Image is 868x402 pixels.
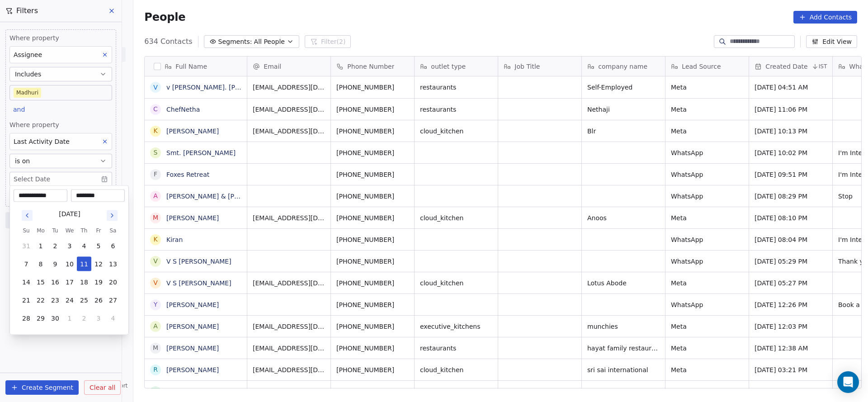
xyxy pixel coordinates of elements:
[33,293,48,307] button: 22
[91,293,106,307] button: 26
[77,239,91,253] button: 4
[62,226,77,235] th: Wednesday
[33,257,48,271] button: 8
[91,275,106,289] button: 19
[19,275,33,289] button: 14
[91,239,106,253] button: 5
[59,209,80,219] div: [DATE]
[77,311,91,326] button: 2
[106,226,120,235] th: Saturday
[106,257,120,271] button: 13
[33,239,48,253] button: 1
[77,275,91,289] button: 18
[19,257,33,271] button: 7
[19,226,33,235] th: Sunday
[48,239,62,253] button: 2
[62,275,77,289] button: 17
[106,311,120,326] button: 4
[21,209,33,222] button: Go to previous month
[48,311,62,326] button: 30
[19,293,33,307] button: 21
[33,311,48,326] button: 29
[106,293,120,307] button: 27
[91,311,106,326] button: 3
[48,293,62,307] button: 23
[62,293,77,307] button: 24
[106,275,120,289] button: 20
[62,239,77,253] button: 3
[106,239,120,253] button: 6
[19,239,33,253] button: 31
[106,209,118,222] button: Go to next month
[62,257,77,271] button: 10
[77,257,91,271] button: 11
[77,293,91,307] button: 25
[33,226,48,235] th: Monday
[77,226,91,235] th: Thursday
[48,275,62,289] button: 16
[19,311,33,326] button: 28
[62,311,77,326] button: 1
[48,257,62,271] button: 9
[48,226,62,235] th: Tuesday
[33,275,48,289] button: 15
[91,226,106,235] th: Friday
[91,257,106,271] button: 12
